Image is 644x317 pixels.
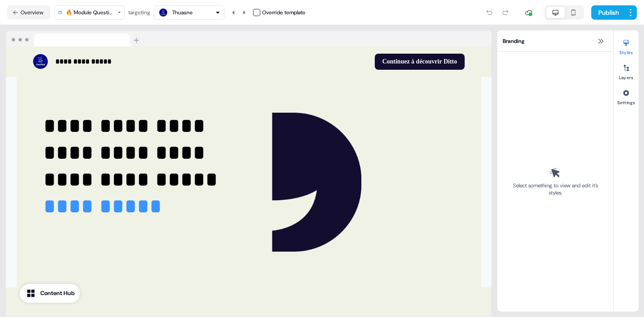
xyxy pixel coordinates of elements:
img: Image [272,113,361,252]
button: Layers [614,61,639,80]
div: Select something to view and edit it’s styles. [510,182,601,196]
button: Settings [614,86,639,106]
button: Content Hub [20,284,80,303]
button: Publish [591,5,624,20]
div: Continuez à découvrir Ditto [252,54,465,70]
div: 🔥 Module Questionnaires - Ditto 🔥 [66,8,114,17]
button: Thuasne [154,5,225,20]
img: Browser topbar [6,31,143,47]
div: Content Hub [40,289,75,298]
img: Image [365,113,454,124]
button: Overview [7,5,51,20]
div: Override template [262,8,305,17]
button: Styles [614,36,639,55]
div: Thuasne [172,8,193,17]
div: targeting [128,8,150,17]
button: Continuez à découvrir Ditto [375,54,465,70]
div: Branding [497,30,613,52]
div: ImageImage [272,113,454,252]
